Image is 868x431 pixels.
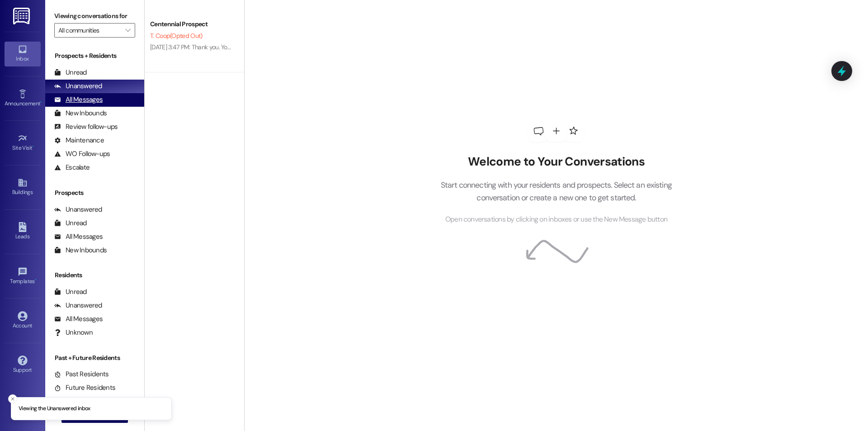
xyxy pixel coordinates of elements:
[5,308,41,333] a: Account
[54,314,103,324] div: All Messages
[40,99,42,105] span: •
[5,175,41,199] a: Buildings
[54,109,107,118] div: New Inbounds
[54,369,109,379] div: Past Residents
[5,264,41,289] a: Templates •
[5,353,41,377] a: Support
[54,163,90,172] div: Escalate
[125,27,130,34] i: 
[35,277,36,283] span: •
[54,301,102,310] div: Unanswered
[33,143,34,150] span: •
[54,95,103,104] div: All Messages
[54,232,103,242] div: All Messages
[5,219,41,244] a: Leads
[54,149,110,159] div: WO Follow-ups
[150,19,234,29] div: Centennial Prospect
[8,394,17,403] button: Close toast
[13,8,32,24] img: ResiDesk Logo
[45,353,144,363] div: Past + Future Residents
[427,179,685,204] p: Start connecting with your residents and prospects. Select an existing conversation or create a n...
[150,43,596,51] div: [DATE] 3:47 PM: Thank you. You will no longer receive texts from this thread. Please reply with '...
[5,42,41,66] a: Inbox
[54,9,135,23] label: Viewing conversations for
[427,155,685,169] h2: Welcome to Your Conversations
[54,246,107,255] div: New Inbounds
[150,32,202,40] span: T. Coop (Opted Out)
[5,131,41,155] a: Site Visit •
[54,122,118,132] div: Review follow-ups
[45,270,144,280] div: Residents
[45,51,144,61] div: Prospects + Residents
[54,205,102,214] div: Unanswered
[54,328,93,337] div: Unknown
[54,68,87,77] div: Unread
[54,136,104,145] div: Maintenance
[45,188,144,198] div: Prospects
[54,218,87,228] div: Unread
[445,214,667,225] span: Open conversations by clicking on inboxes or use the New Message button
[54,81,102,91] div: Unanswered
[19,405,90,413] p: Viewing the Unanswered inbox
[54,287,87,297] div: Unread
[54,383,115,393] div: Future Residents
[58,23,121,38] input: All communities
